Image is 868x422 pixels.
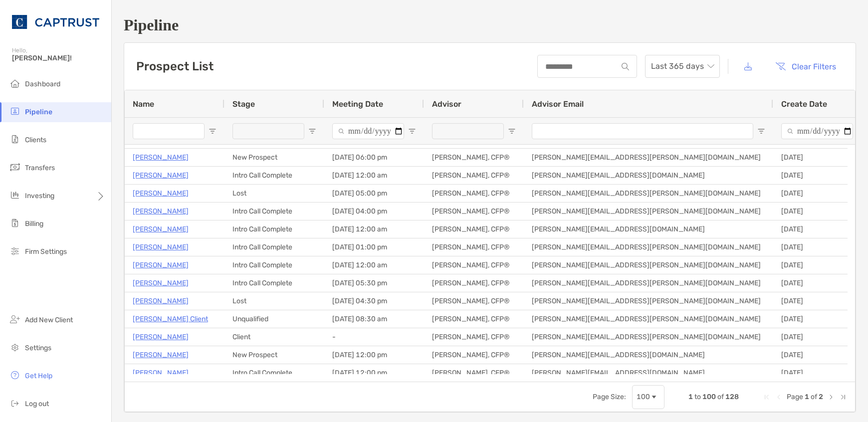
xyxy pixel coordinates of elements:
[524,149,773,166] div: [PERSON_NAME][EMAIL_ADDRESS][PERSON_NAME][DOMAIN_NAME]
[133,331,189,343] a: [PERSON_NAME]
[9,217,21,229] img: billing icon
[324,292,424,310] div: [DATE] 04:30 pm
[524,346,773,364] div: [PERSON_NAME][EMAIL_ADDRESS][DOMAIN_NAME]
[25,164,55,172] span: Transfers
[324,256,424,274] div: [DATE] 12:00 am
[508,127,516,135] button: Open Filter Menu
[224,292,324,310] div: Lost
[133,151,189,164] a: [PERSON_NAME]
[651,55,714,77] span: Last 365 days
[781,123,853,139] input: Create Date Filter Input
[424,149,524,166] div: [PERSON_NAME], CFP®
[324,167,424,184] div: [DATE] 12:00 am
[324,238,424,256] div: [DATE] 01:00 pm
[324,203,424,220] div: [DATE] 04:00 pm
[524,292,773,310] div: [PERSON_NAME][EMAIL_ADDRESS][PERSON_NAME][DOMAIN_NAME]
[324,346,424,364] div: [DATE] 12:00 pm
[524,328,773,346] div: [PERSON_NAME][EMAIL_ADDRESS][PERSON_NAME][DOMAIN_NAME]
[622,63,629,70] img: input icon
[133,277,189,289] a: [PERSON_NAME]
[725,393,739,401] span: 128
[9,245,21,257] img: firm-settings icon
[25,136,46,144] span: Clients
[424,185,524,202] div: [PERSON_NAME], CFP®
[632,385,664,409] div: Page Size
[224,256,324,274] div: Intro Call Complete
[775,393,783,401] div: Previous Page
[9,341,21,353] img: settings icon
[133,367,189,379] a: [PERSON_NAME]
[694,393,701,401] span: to
[9,105,21,117] img: pipeline icon
[133,99,154,109] span: Name
[9,133,21,145] img: clients icon
[224,328,324,346] div: Client
[324,310,424,328] div: [DATE] 08:30 am
[12,54,105,62] span: [PERSON_NAME]!
[787,393,803,401] span: Page
[408,127,416,135] button: Open Filter Menu
[717,393,724,401] span: of
[224,203,324,220] div: Intro Call Complete
[524,364,773,382] div: [PERSON_NAME][EMAIL_ADDRESS][DOMAIN_NAME]
[424,346,524,364] div: [PERSON_NAME], CFP®
[532,99,584,109] span: Advisor Email
[25,400,49,408] span: Log out
[805,393,809,401] span: 1
[637,393,650,401] div: 100
[424,274,524,292] div: [PERSON_NAME], CFP®
[133,295,189,307] a: [PERSON_NAME]
[819,393,823,401] span: 2
[424,310,524,328] div: [PERSON_NAME], CFP®
[424,364,524,382] div: [PERSON_NAME], CFP®
[232,99,255,109] span: Stage
[133,313,208,325] a: [PERSON_NAME] Client
[25,316,73,324] span: Add New Client
[839,393,847,401] div: Last Page
[133,259,189,271] a: [PERSON_NAME]
[224,346,324,364] div: New Prospect
[25,80,60,88] span: Dashboard
[524,256,773,274] div: [PERSON_NAME][EMAIL_ADDRESS][PERSON_NAME][DOMAIN_NAME]
[781,99,827,109] span: Create Date
[424,328,524,346] div: [PERSON_NAME], CFP®
[133,349,189,361] p: [PERSON_NAME]
[133,123,205,139] input: Name Filter Input
[224,149,324,166] div: New Prospect
[768,55,844,77] button: Clear Filters
[124,16,856,34] h1: Pipeline
[9,161,21,173] img: transfers icon
[524,167,773,184] div: [PERSON_NAME][EMAIL_ADDRESS][DOMAIN_NAME]
[133,223,189,235] a: [PERSON_NAME]
[224,185,324,202] div: Lost
[757,127,765,135] button: Open Filter Menu
[524,185,773,202] div: [PERSON_NAME][EMAIL_ADDRESS][PERSON_NAME][DOMAIN_NAME]
[324,149,424,166] div: [DATE] 06:00 pm
[133,169,189,182] a: [PERSON_NAME]
[593,393,626,401] div: Page Size:
[133,205,189,217] a: [PERSON_NAME]
[324,274,424,292] div: [DATE] 05:30 pm
[224,220,324,238] div: Intro Call Complete
[209,127,217,135] button: Open Filter Menu
[9,397,21,409] img: logout icon
[524,274,773,292] div: [PERSON_NAME][EMAIL_ADDRESS][PERSON_NAME][DOMAIN_NAME]
[133,241,189,253] a: [PERSON_NAME]
[224,310,324,328] div: Unqualified
[424,167,524,184] div: [PERSON_NAME], CFP®
[524,310,773,328] div: [PERSON_NAME][EMAIL_ADDRESS][PERSON_NAME][DOMAIN_NAME]
[224,167,324,184] div: Intro Call Complete
[524,220,773,238] div: [PERSON_NAME][EMAIL_ADDRESS][DOMAIN_NAME]
[424,256,524,274] div: [PERSON_NAME], CFP®
[424,292,524,310] div: [PERSON_NAME], CFP®
[9,77,21,89] img: dashboard icon
[9,369,21,381] img: get-help icon
[9,313,21,325] img: add_new_client icon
